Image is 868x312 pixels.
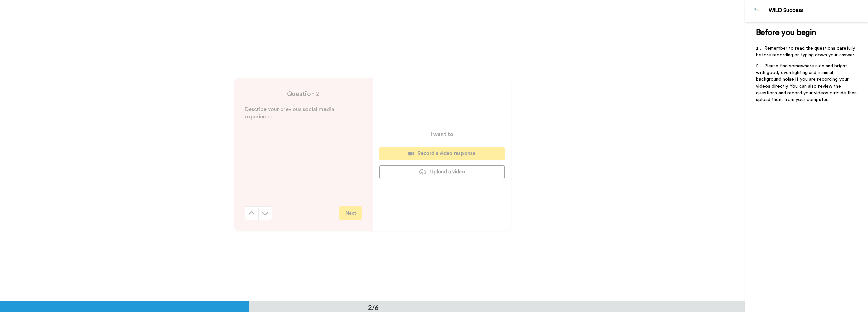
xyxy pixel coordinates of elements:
[245,89,362,99] h4: Question 2
[379,147,505,160] button: Record a video response
[431,130,453,139] p: I want to
[339,206,362,220] button: Next
[756,63,858,102] span: Please find somewhere nice and bright with good, even lighting and minimal background noise if yo...
[769,7,868,14] div: WILD Success
[756,29,816,37] span: Before you begin
[756,46,856,57] span: Remember to read the questions carefully before recording or typing down your answer.
[379,165,505,179] button: Upload a video
[245,107,336,120] span: Describe your previous social media experience.
[749,3,765,19] img: Profile Image
[385,150,499,157] div: Record a video response
[357,302,390,312] div: 2/6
